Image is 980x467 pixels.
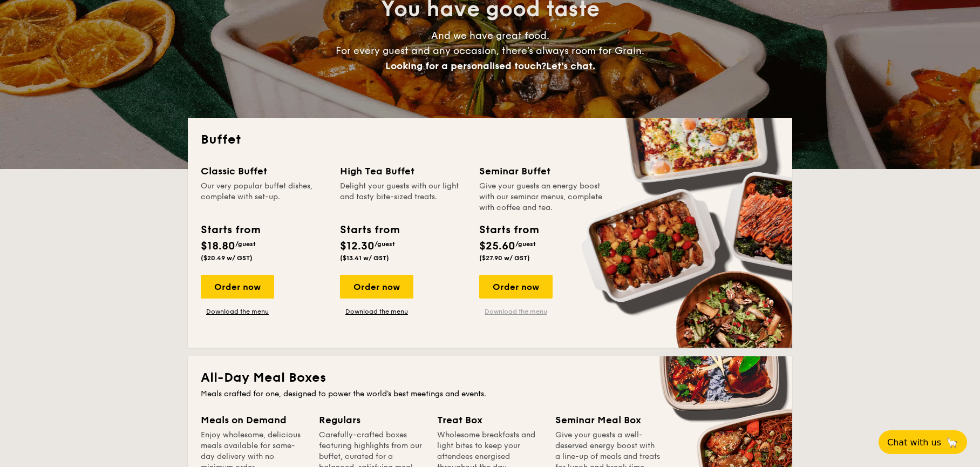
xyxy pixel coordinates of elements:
[479,275,553,299] div: Order now
[879,430,967,454] button: Chat with us🦙
[201,240,235,253] span: $18.80
[201,181,327,213] div: Our very popular buffet dishes, complete with set-up.
[340,275,413,299] div: Order now
[479,164,605,179] div: Seminar Buffet
[375,240,395,248] span: /guest
[340,254,389,262] span: ($13.41 w/ GST)
[479,307,553,316] a: Download the menu
[201,307,274,316] a: Download the menu
[479,254,530,262] span: ($27.90 w/ GST)
[479,240,515,253] span: $25.60
[340,240,375,253] span: $12.30
[201,369,779,387] h2: All-Day Meal Boxes
[319,412,424,428] div: Regulars
[340,222,399,238] div: Starts from
[201,222,260,238] div: Starts from
[546,60,595,72] span: Let's chat.
[201,412,306,428] div: Meals on Demand
[201,164,327,179] div: Classic Buffet
[201,275,274,299] div: Order now
[336,30,644,72] span: And we have great food. For every guest and any occasion, there’s always room for Grain.
[201,131,779,148] h2: Buffet
[235,240,256,248] span: /guest
[340,181,466,213] div: Delight your guests with our light and tasty bite-sized treats.
[887,437,941,448] span: Chat with us
[340,164,466,179] div: High Tea Buffet
[555,412,661,428] div: Seminar Meal Box
[201,389,779,400] div: Meals crafted for one, designed to power the world's best meetings and events.
[201,254,253,262] span: ($20.49 w/ GST)
[945,436,958,449] span: 🦙
[479,222,538,238] div: Starts from
[340,307,413,316] a: Download the menu
[515,240,536,248] span: /guest
[479,181,605,213] div: Give your guests an energy boost with our seminar menus, complete with coffee and tea.
[437,412,542,428] div: Treat Box
[385,60,546,72] span: Looking for a personalised touch?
